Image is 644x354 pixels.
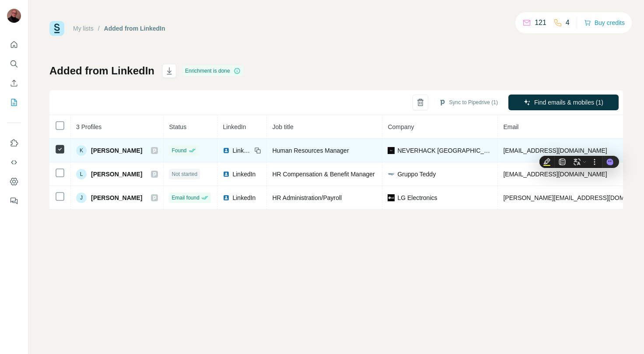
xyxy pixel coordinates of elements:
[7,37,21,53] button: Quick start
[91,193,142,202] span: [PERSON_NAME]
[232,193,255,202] span: LinkedIn
[272,194,342,201] span: HR Administration/Payroll
[49,64,154,78] h1: Added from LinkedIn
[388,123,414,130] span: Company
[223,147,230,154] img: LinkedIn logo
[7,75,21,91] button: Enrich CSV
[272,171,374,178] span: HR Compensation & Benefit Manager
[397,146,492,155] span: NEVERHACK [GEOGRAPHIC_DATA]
[7,95,21,110] button: My lists
[182,66,243,76] div: Enrichment is done
[7,56,21,72] button: Search
[76,145,87,156] div: K
[171,170,197,178] span: Not started
[73,25,94,32] a: My lists
[388,194,395,201] img: company-logo
[7,9,21,23] img: Avatar
[232,170,255,179] span: LinkedIn
[76,193,87,203] div: J
[272,123,293,130] span: Job title
[223,171,230,178] img: LinkedIn logo
[388,147,395,154] img: company-logo
[91,146,142,155] span: [PERSON_NAME]
[91,170,142,179] span: [PERSON_NAME]
[508,95,619,110] button: Find emails & mobiles (1)
[7,193,21,209] button: Feedback
[49,21,64,36] img: Surfe Logo
[223,123,246,130] span: LinkedIn
[104,24,165,33] div: Added from LinkedIn
[232,146,252,155] span: LinkedIn
[535,18,546,28] p: 121
[388,171,395,178] img: company-logo
[98,24,100,33] li: /
[503,123,518,130] span: Email
[534,98,603,107] span: Find emails & mobiles (1)
[7,174,21,189] button: Dashboard
[272,147,349,154] span: Human Resources Manager
[7,135,21,151] button: Use Surfe on LinkedIn
[171,194,199,202] span: Email found
[223,194,230,201] img: LinkedIn logo
[169,123,186,130] span: Status
[76,123,101,130] span: 3 Profiles
[433,96,504,109] button: Sync to Pipedrive (1)
[76,169,87,179] div: L
[503,171,607,178] span: [EMAIL_ADDRESS][DOMAIN_NAME]
[397,193,437,202] span: LG Electronics
[584,17,625,29] button: Buy credits
[7,154,21,170] button: Use Surfe API
[397,170,436,179] span: Gruppo Teddy
[171,147,186,154] span: Found
[503,147,607,154] span: [EMAIL_ADDRESS][DOMAIN_NAME]
[566,18,570,28] p: 4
